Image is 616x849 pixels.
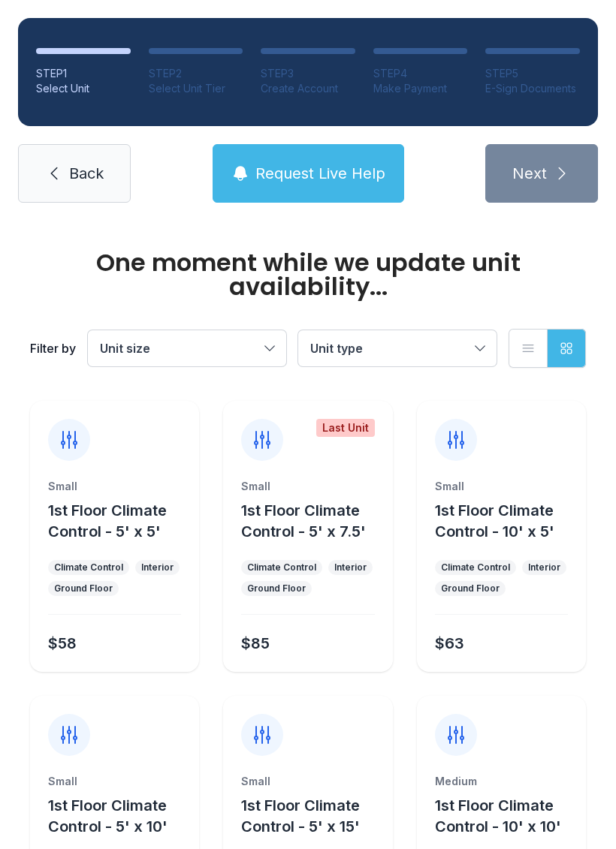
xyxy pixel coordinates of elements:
[36,81,131,96] div: Select Unit
[528,561,560,574] div: Interior
[48,501,167,540] span: 1st Floor Climate Control - 5' x 5'
[48,774,181,789] div: Small
[435,796,561,835] span: 1st Floor Climate Control - 10' x 10'
[261,81,355,96] div: Create Account
[48,633,77,654] div: $58
[247,561,316,574] div: Climate Control
[54,583,113,595] div: Ground Floor
[100,341,150,356] span: Unit size
[48,479,181,494] div: Small
[512,163,547,184] span: Next
[30,339,76,357] div: Filter by
[149,66,243,81] div: STEP 2
[241,479,374,494] div: Small
[255,163,385,184] span: Request Live Help
[241,795,386,837] button: 1st Floor Climate Control - 5' x 15'
[54,561,123,574] div: Climate Control
[261,66,355,81] div: STEP 3
[316,419,375,437] div: Last Unit
[88,330,286,366] button: Unit size
[48,796,168,835] span: 1st Floor Climate Control - 5' x 10'
[241,774,374,789] div: Small
[373,66,468,81] div: STEP 4
[48,500,193,542] button: 1st Floor Climate Control - 5' x 5'
[485,81,580,96] div: E-Sign Documents
[310,341,363,356] span: Unit type
[247,583,306,595] div: Ground Floor
[435,633,464,654] div: $63
[441,561,510,574] div: Climate Control
[48,795,193,837] button: 1st Floor Climate Control - 5' x 10'
[241,500,386,542] button: 1st Floor Climate Control - 5' x 7.5'
[373,81,468,96] div: Make Payment
[435,479,568,494] div: Small
[30,251,586,299] div: One moment while we update unit availability...
[435,795,580,837] button: 1st Floor Climate Control - 10' x 10'
[435,501,554,540] span: 1st Floor Climate Control - 10' x 5'
[435,500,580,542] button: 1st Floor Climate Control - 10' x 5'
[141,561,174,574] div: Interior
[334,561,367,574] div: Interior
[149,81,243,96] div: Select Unit Tier
[241,796,360,835] span: 1st Floor Climate Control - 5' x 15'
[241,633,270,654] div: $85
[69,163,104,184] span: Back
[441,583,500,595] div: Ground Floor
[36,66,131,81] div: STEP 1
[241,501,366,540] span: 1st Floor Climate Control - 5' x 7.5'
[485,66,580,81] div: STEP 5
[435,774,568,789] div: Medium
[298,330,497,366] button: Unit type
